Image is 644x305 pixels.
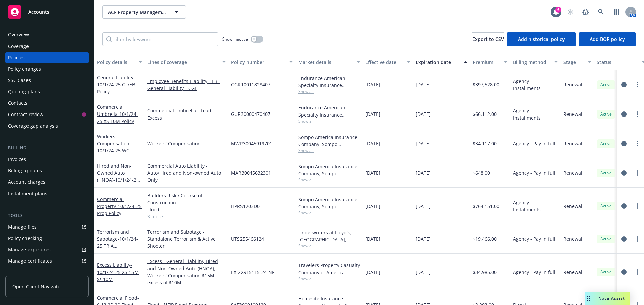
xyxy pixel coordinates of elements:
span: Show all [298,177,360,183]
div: Sompo America Insurance Company, Sompo International [298,134,360,148]
span: [DATE] [365,140,380,147]
a: circleInformation [620,140,628,148]
a: Account charges [5,177,89,187]
span: Active [599,170,613,176]
a: more [633,110,641,118]
span: HPRS1203D0 [231,203,260,210]
button: Lines of coverage [145,54,228,70]
a: Commercial Property [97,196,142,216]
a: Terrorism and Sabotage [97,229,138,263]
div: Account charges [8,177,45,187]
div: Installment plans [8,188,47,199]
button: ACF Property Management, Inc. [102,5,186,19]
span: Show all [298,243,360,249]
span: [DATE] [416,140,431,147]
div: Manage files [8,222,37,232]
button: Effective date [363,54,413,70]
div: Lines of coverage [147,59,218,66]
a: more [633,140,641,148]
a: 3 more [147,213,226,220]
span: Active [599,141,613,147]
div: Tools [5,212,89,219]
button: Premium [470,54,510,70]
a: circleInformation [620,235,628,243]
span: Show all [298,148,360,153]
button: Nova Assist [585,292,630,305]
div: Sompo America Insurance Company, Sompo International [298,196,360,210]
span: $648.00 [473,169,490,176]
span: MAR30045632301 [231,169,271,176]
span: GUR30000470407 [231,110,270,118]
a: Accounts [5,3,89,21]
div: Market details [298,59,353,66]
a: Coverage [5,41,89,52]
a: Commercial Umbrella - Lead Excess [147,107,226,121]
span: Renewal [563,81,582,88]
span: Nova Assist [598,295,625,301]
div: Manage exposures [8,244,51,255]
span: $66,112.00 [473,110,497,118]
span: Active [599,269,613,275]
div: Endurance American Specialty Insurance Company, Sompo International [298,104,360,118]
div: Manage certificates [8,256,52,266]
div: Status [597,59,638,66]
span: Add historical policy [518,36,565,42]
a: Invoices [5,154,89,165]
div: Manage claims [8,267,42,278]
span: [DATE] [416,81,431,88]
span: [DATE] [416,169,431,176]
button: Add BOR policy [579,32,636,46]
span: [DATE] [416,110,431,118]
div: Underwriters at Lloyd's, [GEOGRAPHIC_DATA], [PERSON_NAME] of London, CRC Group [298,229,360,243]
span: Add BOR policy [590,36,625,42]
div: Effective date [365,59,403,66]
button: Expiration date [413,54,470,70]
a: circleInformation [620,169,628,177]
a: Commercial Auto Liability - Auto/Hired and Non-owned Auto Only [147,162,226,183]
a: Terrorism and Sabotage - Standalone Terrorism & Active Shooter [147,228,226,249]
button: Billing method [510,54,560,70]
span: Show all [298,118,360,124]
a: Overview [5,29,89,40]
a: Quoting plans [5,86,89,97]
span: ACF Property Management, Inc. [108,9,166,16]
div: Overview [8,29,29,40]
a: circleInformation [620,268,628,276]
div: Drag to move [585,292,593,305]
span: Renewal [563,140,582,147]
a: Workers' Compensation [147,140,226,147]
span: - 10/1/24-25 HNOA Policy [97,177,140,190]
button: Market details [296,54,363,70]
div: Travelers Property Casualty Company of America, Travelers Insurance [298,262,360,276]
div: Policies [8,52,25,63]
a: Employee Benefits Liability - EBL [147,78,226,85]
div: Coverage [8,41,29,52]
span: Show all [298,89,360,94]
span: EX-2X915115-24-NF [231,269,274,276]
span: $397,528.00 [473,81,499,88]
span: Agency - Installments [513,199,558,213]
a: Builders Risk / Course of Construction [147,192,226,206]
a: Manage files [5,222,89,232]
span: Agency - Installments [513,78,558,92]
span: [DATE] [416,203,431,210]
a: General Liability [97,74,138,95]
div: Billing method [513,59,550,66]
span: Active [599,82,613,88]
span: [DATE] [416,269,431,276]
a: Billing updates [5,165,89,176]
a: Policy changes [5,64,89,74]
button: Add historical policy [507,32,576,46]
span: Agency - Installments [513,107,558,121]
a: General Liability - CGL [147,85,226,92]
a: Report a Bug [579,5,592,19]
div: Quoting plans [8,86,40,97]
span: Active [599,236,613,242]
span: Show all [298,210,360,216]
span: UTS255466124 [231,235,264,242]
a: more [633,202,641,210]
span: Accounts [28,9,49,15]
a: Excess - General Liability, Hired and Non-Owned Auto (HNOA), Workers' Compensation $15M excess of... [147,258,226,286]
a: Manage certificates [5,256,89,266]
span: [DATE] [365,110,380,118]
